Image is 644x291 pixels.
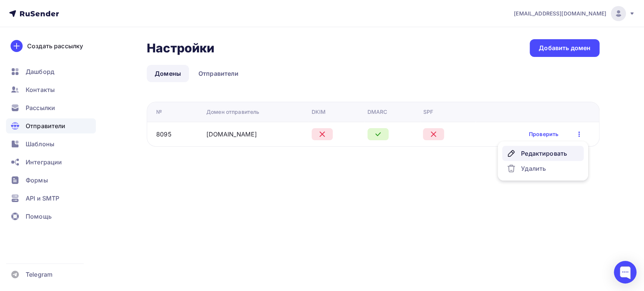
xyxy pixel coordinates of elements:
div: Редактировать [507,149,579,158]
div: DKIM [312,108,326,116]
div: Создать рассылку [27,41,83,51]
a: [EMAIL_ADDRESS][DOMAIN_NAME] [514,6,635,21]
span: Рассылки [26,103,55,112]
div: Удалить [507,164,579,173]
div: № [156,108,162,116]
a: Отправители [6,118,96,133]
a: Рассылки [6,100,96,115]
span: Формы [26,176,48,185]
span: Шаблоны [26,139,54,149]
div: Домен отправитель [206,108,259,116]
a: Шаблоны [6,136,96,152]
span: Интеграции [26,158,62,167]
div: Добавить домен [539,44,590,52]
span: Дашборд [26,67,54,76]
span: Контакты [26,85,55,94]
a: Домены [147,65,189,82]
div: DMARC [367,108,387,116]
span: [EMAIL_ADDRESS][DOMAIN_NAME] [514,10,606,17]
a: Проверить [529,130,558,138]
div: SPF [423,108,433,116]
span: Telegram [26,270,52,279]
a: Формы [6,173,96,188]
h2: Настройки [147,41,214,56]
span: API и SMTP [26,194,59,203]
span: Отправители [26,121,66,130]
div: 8095 [156,130,172,139]
a: Отправители [191,65,247,82]
a: [DOMAIN_NAME] [206,130,257,138]
a: Дашборд [6,64,96,79]
a: Контакты [6,82,96,97]
span: Помощь [26,212,52,221]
